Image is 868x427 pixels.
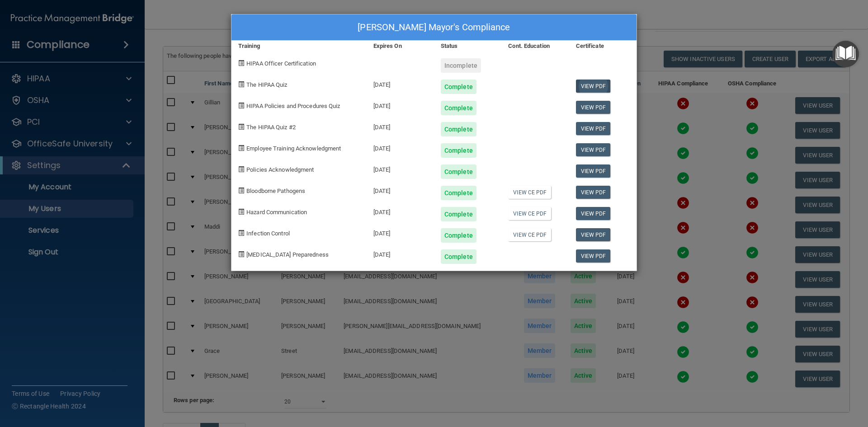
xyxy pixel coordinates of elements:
[501,41,569,52] div: Cont. Education
[246,251,329,258] span: [MEDICAL_DATA] Preparedness
[576,207,611,220] a: View PDF
[367,221,434,243] div: [DATE]
[367,179,434,200] div: [DATE]
[576,101,611,114] a: View PDF
[367,41,434,52] div: Expires On
[246,145,341,152] span: Employee Training Acknowledgment
[508,207,551,220] a: View CE PDF
[441,80,476,94] div: Complete
[832,41,859,67] button: Open Resource Center
[246,188,305,194] span: Bloodborne Pathogens
[441,143,476,158] div: Complete
[712,363,857,399] iframe: Drift Widget Chat Controller
[441,207,476,221] div: Complete
[367,200,434,221] div: [DATE]
[576,249,611,263] a: View PDF
[231,14,637,41] div: [PERSON_NAME] Mayor's Compliance
[367,243,434,264] div: [DATE]
[246,124,296,131] span: The HIPAA Quiz #2
[508,186,551,199] a: View CE PDF
[231,41,367,52] div: Training
[576,164,611,178] a: View PDF
[441,228,476,243] div: Complete
[569,41,637,52] div: Certificate
[246,60,316,67] span: HIPAA Officer Certification
[441,58,481,73] div: Incomplete
[576,80,611,93] a: View PDF
[441,122,476,136] div: Complete
[246,81,287,88] span: The HIPAA Quiz
[246,230,290,237] span: Infection Control
[441,164,476,179] div: Complete
[367,73,434,94] div: [DATE]
[441,186,476,200] div: Complete
[246,103,340,109] span: HIPAA Policies and Procedures Quiz
[367,115,434,136] div: [DATE]
[367,136,434,158] div: [DATE]
[367,158,434,179] div: [DATE]
[441,101,476,115] div: Complete
[441,249,476,264] div: Complete
[576,186,611,199] a: View PDF
[434,41,501,52] div: Status
[576,228,611,241] a: View PDF
[367,94,434,115] div: [DATE]
[246,166,314,173] span: Policies Acknowledgment
[576,122,611,135] a: View PDF
[246,209,307,216] span: Hazard Communication
[576,143,611,156] a: View PDF
[508,228,551,241] a: View CE PDF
